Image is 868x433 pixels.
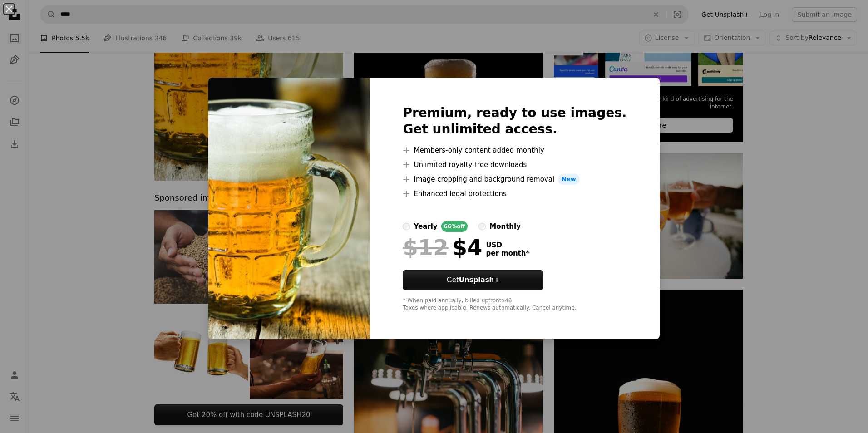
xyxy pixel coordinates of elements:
[403,223,410,230] input: yearly66%off
[403,297,626,312] div: * When paid annually, billed upfront $48 Taxes where applicable. Renews automatically. Cancel any...
[558,174,580,185] span: New
[403,270,543,290] button: GetUnsplash+
[403,236,482,259] div: $4
[489,221,521,232] div: monthly
[486,249,529,257] span: per month *
[459,276,500,284] strong: Unsplash+
[403,105,626,138] h2: Premium, ready to use images. Get unlimited access.
[208,78,370,339] img: premium_photo-1695658864487-a5a9882c3626
[486,241,529,249] span: USD
[414,221,437,232] div: yearly
[403,188,626,199] li: Enhanced legal protections
[441,221,468,232] div: 66% off
[403,159,626,170] li: Unlimited royalty-free downloads
[403,174,626,185] li: Image cropping and background removal
[478,223,486,230] input: monthly
[403,236,448,259] span: $12
[403,145,626,156] li: Members-only content added monthly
